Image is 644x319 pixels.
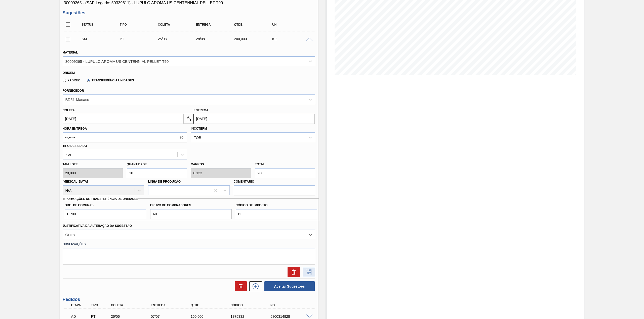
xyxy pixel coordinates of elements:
[195,37,238,41] div: 28/08/2025
[233,37,276,41] div: 200,000
[247,281,262,291] div: Nova sugestão
[269,314,315,318] div: 5800314928
[63,89,84,92] label: Fornecedor
[63,79,80,82] label: Xadrez
[63,180,88,183] label: [MEDICAL_DATA]
[90,303,111,307] div: Tipo
[262,281,315,292] div: Aceitar Sugestões
[148,180,181,183] label: Linha de Produção
[189,303,235,307] div: Qtde
[65,232,75,237] div: Outro
[63,114,184,124] input: dd/mm/yyyy
[255,163,265,166] label: Total
[63,241,315,248] label: Observações
[63,297,315,302] h3: Pedidos
[236,202,317,209] label: Código de Imposto
[156,37,200,41] div: 25/08/2025
[118,23,162,26] div: Tipo
[63,197,139,201] label: Informações de Transferência de Unidades
[271,23,314,26] div: UN
[63,144,87,148] label: Tipo de pedido
[195,23,238,26] div: Entrega
[110,303,155,307] div: Coleta
[90,314,111,318] div: Pedido de Transferência
[300,267,315,277] div: Salvar Sugestão
[65,59,169,63] div: 30009265 - LUPULO AROMA US CENTENNIAL PELLET T90
[87,79,134,82] label: Transferência Unidades
[269,303,315,307] div: PO
[156,23,200,26] div: Coleta
[70,303,92,307] div: Etapa
[71,314,90,318] p: AD
[285,267,300,277] div: Excluir Sugestão
[63,125,187,132] label: Hora Entrega
[186,116,192,122] img: locked
[194,109,209,112] label: Entrega
[63,109,75,112] label: Coleta
[110,314,155,318] div: 26/06/2025
[63,161,123,168] label: Tam lote
[194,135,202,140] div: FOB
[63,10,315,16] h3: Sugestões
[264,281,315,291] button: Aceitar Sugestões
[229,303,275,307] div: Código
[191,127,207,130] label: Incoterm
[63,71,75,75] label: Origem
[63,224,132,228] label: Justificativa da Alteração da Sugestão
[63,51,78,54] label: Material
[189,314,235,318] div: 100,000
[191,163,204,166] label: Carros
[80,23,124,26] div: Status
[150,202,232,209] label: Grupo de Compradores
[64,1,314,5] span: 30009265 - (SAP Legado: 50339611) - LUPULO AROMA US CENTENNIAL PELLET T90
[233,23,276,26] div: Qtde
[65,152,73,157] div: ZVE
[234,178,315,185] label: Comentário
[229,314,275,318] div: 1975332
[149,314,195,318] div: 07/07/2025
[184,114,194,124] button: locked
[271,37,314,41] div: KG
[65,97,89,101] div: BR51-Macacu
[80,37,124,41] div: Sugestão Manual
[149,303,195,307] div: Entrega
[232,281,247,291] div: Excluir Sugestões
[194,114,315,124] input: dd/mm/yyyy
[127,163,147,166] label: Quantidade
[65,202,146,209] label: Org. de Compras
[118,37,162,41] div: Pedido de Transferência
